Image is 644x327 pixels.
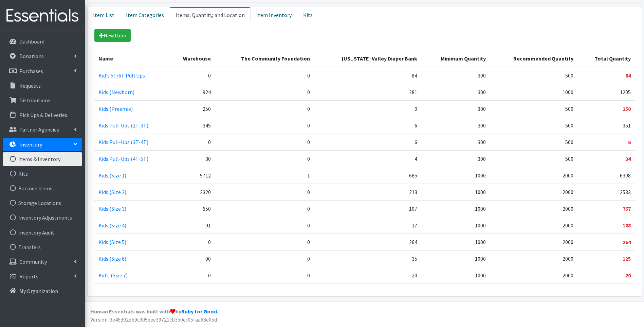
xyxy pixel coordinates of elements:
[181,308,217,315] a: Ruby for Good
[169,100,215,117] td: 250
[3,167,82,180] a: Kits
[577,267,634,283] td: 20
[98,155,148,162] a: Kids Pull-Ups (4T-5T)
[19,111,67,118] p: Pick Ups & Deliveries
[314,134,421,150] td: 6
[98,72,145,79] a: Kid's 5T/6T Pull Ups
[215,67,314,84] td: 0
[98,172,126,179] a: Kids (Size 1)
[19,82,41,89] p: Requests
[215,234,314,250] td: 0
[297,7,318,22] a: Kits
[490,67,577,84] td: 500
[170,7,251,22] a: Items, Quantity, and Location
[577,234,634,250] td: 264
[314,117,421,134] td: 6
[577,67,634,84] td: 84
[3,270,82,283] a: Reports
[98,239,126,245] a: Kids (Size 5)
[215,50,314,67] th: The Community Foundation
[169,150,215,167] td: 30
[314,84,421,100] td: 281
[88,7,120,22] a: Item List
[19,68,43,74] p: Purchases
[3,211,82,224] a: Inventory Adjustments
[98,139,148,145] a: Kids Pull-Ups (3T-4T)
[19,97,50,104] p: Distributions
[421,267,490,283] td: 1000
[421,117,490,134] td: 300
[490,267,577,283] td: 2000
[490,250,577,267] td: 2000
[19,258,47,265] p: Community
[3,138,82,151] a: Inventory
[120,7,170,22] a: Item Categories
[215,134,314,150] td: 0
[94,29,131,42] a: New Item
[421,84,490,100] td: 300
[215,150,314,167] td: 0
[169,50,215,67] th: Warehouse
[490,84,577,100] td: 1000
[3,152,82,166] a: Items & Inventory
[421,184,490,200] td: 1000
[169,84,215,100] td: 924
[169,184,215,200] td: 2320
[314,217,421,234] td: 17
[490,184,577,200] td: 2000
[421,234,490,250] td: 1000
[215,250,314,267] td: 0
[19,126,59,133] p: Partner Agencies
[3,284,82,298] a: My Organization
[215,267,314,283] td: 0
[169,267,215,283] td: 0
[215,84,314,100] td: 0
[490,217,577,234] td: 2000
[577,184,634,200] td: 2533
[314,250,421,267] td: 35
[90,316,217,323] span: Version: 3e45d92eb9c305eee39721cb350cc05faa68e05d
[3,93,82,107] a: Distributions
[421,67,490,84] td: 300
[94,50,169,67] th: Name
[98,122,148,129] a: Kids Pull-Ups (2T-3T)
[19,288,58,294] p: My Organization
[3,255,82,269] a: Community
[98,189,126,195] a: Kids (Size 2)
[98,89,134,96] a: Kids (Newborn)
[3,196,82,210] a: Storage Locations
[90,308,218,315] strong: Human Essentials was built with by .
[3,79,82,92] a: Requests
[3,240,82,254] a: Transfers
[490,167,577,184] td: 2000
[577,167,634,184] td: 6398
[3,226,82,239] a: Inventory Audit
[169,134,215,150] td: 0
[577,50,634,67] th: Total Quantity
[215,167,314,184] td: 1
[251,7,297,22] a: Item Inventory
[421,250,490,267] td: 1000
[215,217,314,234] td: 0
[98,255,126,262] a: Kids (Size 6)
[3,108,82,122] a: Pick Ups & Deliveries
[490,134,577,150] td: 500
[169,234,215,250] td: 0
[490,234,577,250] td: 2000
[3,64,82,78] a: Purchases
[314,267,421,283] td: 20
[215,184,314,200] td: 0
[169,217,215,234] td: 91
[421,167,490,184] td: 1000
[169,67,215,84] td: 0
[215,117,314,134] td: 0
[19,273,38,280] p: Reports
[577,250,634,267] td: 125
[3,49,82,63] a: Donations
[169,250,215,267] td: 90
[98,222,126,229] a: Kids (Size 4)
[490,200,577,217] td: 2000
[490,150,577,167] td: 500
[421,200,490,217] td: 1000
[314,234,421,250] td: 264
